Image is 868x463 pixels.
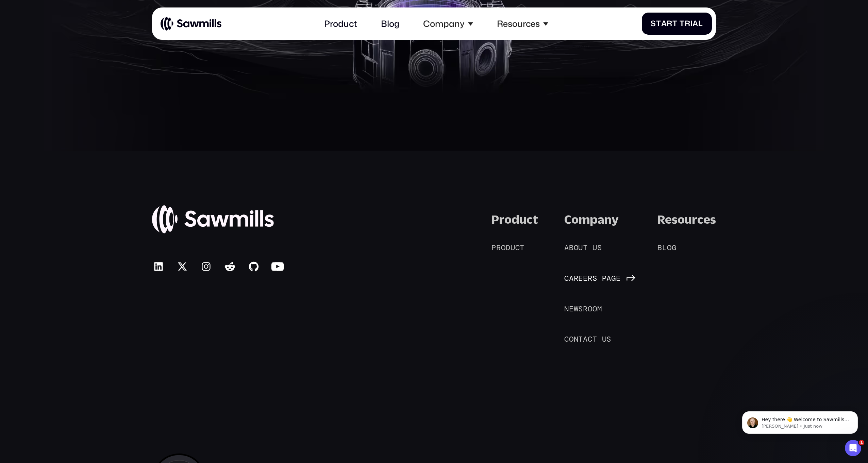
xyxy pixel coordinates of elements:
[685,19,690,28] span: r
[657,243,662,253] span: B
[583,335,588,344] span: a
[30,26,117,32] p: Message from Winston, sent Just now
[490,12,555,35] div: Resources
[564,334,622,345] a: Contactus
[496,243,501,253] span: r
[374,12,406,35] a: Blog
[606,335,611,344] span: s
[491,212,538,226] div: Product
[318,12,364,35] a: Product
[564,274,569,283] span: C
[698,19,703,28] span: l
[30,20,117,59] span: Hey there 👋 Welcome to Sawmills. The smart telemetry management platform that solves cost, qualit...
[583,305,588,314] span: r
[651,19,656,28] span: S
[680,19,685,28] span: T
[569,335,574,344] span: o
[564,305,569,314] span: N
[583,274,588,283] span: e
[667,19,672,28] span: r
[606,274,611,283] span: a
[564,335,569,344] span: C
[657,243,687,254] a: Blog
[597,305,602,314] span: m
[578,305,583,314] span: s
[491,243,535,254] a: Product
[690,19,693,28] span: i
[564,243,613,254] a: Aboutus
[578,274,583,283] span: e
[501,243,506,253] span: o
[497,18,540,29] div: Resources
[574,335,579,344] span: n
[511,243,515,253] span: u
[592,243,597,253] span: u
[611,274,616,283] span: g
[574,305,579,314] span: w
[417,12,480,35] div: Company
[520,243,524,253] span: t
[506,243,511,253] span: d
[569,243,574,253] span: b
[578,243,583,253] span: u
[569,305,574,314] span: e
[588,335,592,344] span: c
[569,274,574,283] span: a
[574,274,579,283] span: r
[667,243,672,253] span: o
[515,243,520,253] span: c
[592,274,597,283] span: s
[592,305,597,314] span: o
[564,243,569,253] span: A
[583,243,588,253] span: t
[491,243,496,253] span: P
[642,13,712,35] a: StartTrial
[661,19,667,28] span: a
[597,243,602,253] span: s
[692,19,698,28] span: a
[602,335,607,344] span: u
[656,19,661,28] span: t
[672,243,677,253] span: g
[588,305,592,314] span: o
[732,397,868,445] iframe: Intercom notifications message
[574,243,579,253] span: o
[672,19,678,28] span: t
[657,212,716,226] div: Resources
[564,212,618,226] div: Company
[845,440,861,456] iframe: Intercom live chat
[578,335,583,344] span: t
[592,335,597,344] span: t
[564,304,613,314] a: Newsroom
[859,440,864,445] span: 1
[602,274,607,283] span: p
[588,274,592,283] span: r
[616,274,621,283] span: e
[423,18,465,29] div: Company
[662,243,667,253] span: l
